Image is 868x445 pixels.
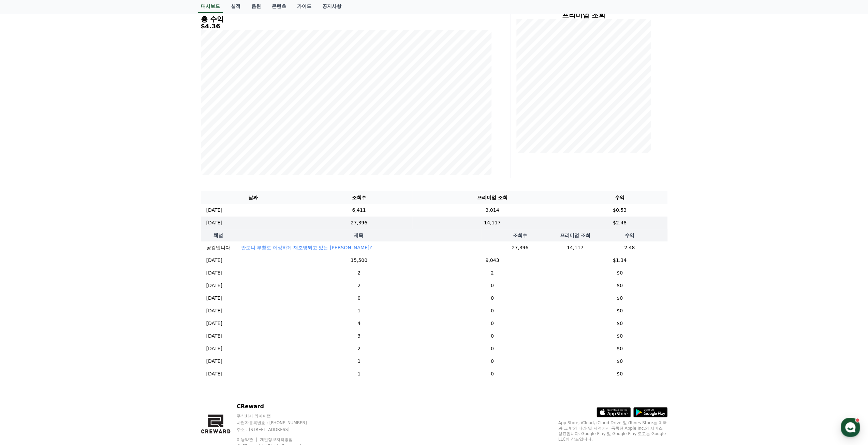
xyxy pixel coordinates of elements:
[572,204,667,217] td: $0.53
[237,413,320,419] p: 주식회사 와이피랩
[482,229,559,241] th: 조회수
[306,217,413,229] td: 27,396
[2,216,45,233] a: 홈
[237,437,258,442] a: 이용약관
[412,279,572,292] td: 0
[572,292,667,305] td: $0
[572,342,667,355] td: $0
[412,191,572,204] th: 프리미엄 조회
[237,427,320,432] p: 주소 : [STREET_ADDRESS]
[412,317,572,330] td: 0
[572,305,667,317] td: $0
[201,229,236,241] th: 채널
[201,241,236,254] td: 공감입니다
[105,226,114,232] span: 설정
[236,229,482,241] th: 제목
[306,279,413,292] td: 2
[206,358,222,365] p: [DATE]
[306,317,413,330] td: 4
[572,355,667,368] td: $0
[559,229,592,241] th: 프리미엄 조회
[412,368,572,380] td: 0
[412,292,572,305] td: 0
[206,332,222,340] p: [DATE]
[206,269,222,277] p: [DATE]
[206,345,222,352] p: [DATE]
[206,295,222,302] p: [DATE]
[412,267,572,279] td: 2
[306,204,413,217] td: 6,411
[572,317,667,330] td: $0
[306,330,413,342] td: 3
[62,227,71,232] span: 대화
[572,191,667,204] th: 수익
[572,368,667,380] td: $0
[516,11,651,19] h4: 프리미엄 조회
[558,420,667,442] p: App Store, iCloud, iCloud Drive 및 iTunes Store는 미국과 그 밖의 나라 및 지역에서 등록된 Apple Inc.의 서비스 상표입니다. Goo...
[306,305,413,317] td: 1
[21,226,26,232] span: 홈
[412,254,572,267] td: 9,043
[592,241,667,254] td: 2.48
[237,402,320,411] p: CReward
[306,191,413,204] th: 조회수
[88,216,131,233] a: 설정
[482,241,559,254] td: 27,396
[306,292,413,305] td: 0
[260,437,293,442] a: 개인정보처리방침
[572,279,667,292] td: $0
[306,267,413,279] td: 2
[206,370,222,377] p: [DATE]
[572,217,667,229] td: $2.48
[559,241,592,254] td: 14,117
[412,204,572,217] td: 3,014
[592,229,667,241] th: 수익
[206,257,222,264] p: [DATE]
[412,305,572,317] td: 0
[412,330,572,342] td: 0
[201,15,491,23] h4: 총 수익
[306,368,413,380] td: 1
[201,191,306,204] th: 날짜
[306,355,413,368] td: 1
[237,420,320,426] p: 사업자등록번호 : [PHONE_NUMBER]
[572,254,667,267] td: $1.34
[572,330,667,342] td: $0
[412,355,572,368] td: 0
[206,307,222,314] p: [DATE]
[206,207,222,214] p: [DATE]
[412,217,572,229] td: 14,117
[306,342,413,355] td: 2
[206,282,222,289] p: [DATE]
[412,342,572,355] td: 0
[306,254,413,267] td: 15,500
[45,216,88,233] a: 대화
[201,23,491,30] h5: $4.36
[206,320,222,327] p: [DATE]
[572,267,667,279] td: $0
[241,244,372,251] button: 안토니 부활로 이상하게 재조명되고 있는 [PERSON_NAME]?
[206,219,222,226] p: [DATE]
